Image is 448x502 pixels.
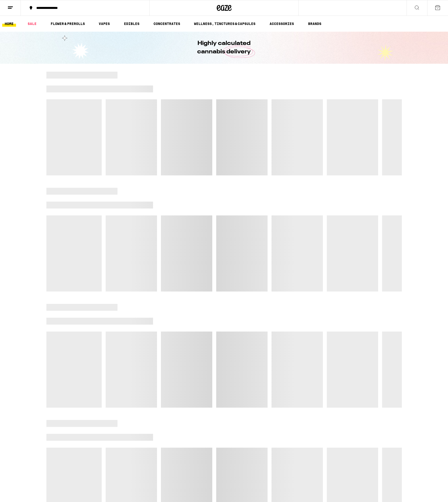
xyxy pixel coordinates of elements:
a: HOME [2,21,16,27]
a: ACCESSORIES [267,21,296,27]
h1: Highly calculated cannabis delivery [183,39,265,56]
a: WELLNESS, TINCTURES & CAPSULES [192,21,258,27]
a: FLOWER & PREROLLS [48,21,87,27]
a: EDIBLES [121,21,142,27]
button: BRANDS [306,21,324,27]
a: CONCENTRATES [151,21,183,27]
a: VAPES [96,21,112,27]
a: SALE [25,21,39,27]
